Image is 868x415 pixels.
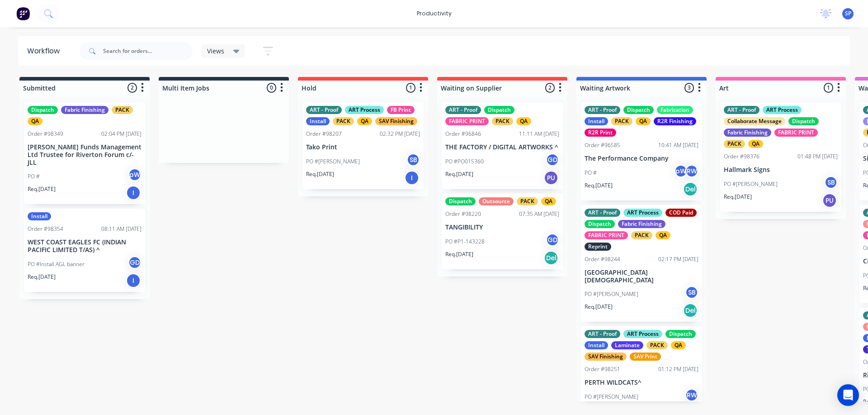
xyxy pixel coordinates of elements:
[16,7,30,20] img: Factory
[516,117,531,125] div: QA
[585,393,638,401] p: PO #[PERSON_NAME]
[585,117,608,125] div: Install
[445,210,481,218] div: Order #98220
[585,330,620,338] div: ART - Proof
[585,255,620,263] div: Order #98244
[333,117,354,125] div: PACK
[585,220,615,228] div: Dispatch
[126,273,141,288] div: I
[585,106,620,114] div: ART - Proof
[412,7,456,20] div: productivity
[585,129,616,137] div: R2R Print
[665,330,696,338] div: Dispatch
[585,269,698,284] p: [GEOGRAPHIC_DATA][DEMOGRAPHIC_DATA]
[126,186,141,200] div: I
[445,106,481,114] div: ART - Proof
[28,185,56,193] p: Req. [DATE]
[28,117,42,125] div: QA
[445,130,481,138] div: Order #96846
[519,210,559,218] div: 07:35 AM [DATE]
[585,169,597,177] p: PO #
[724,180,778,188] p: PO #[PERSON_NAME]
[61,106,108,114] div: Fabric Finishing
[837,384,859,406] div: Open Intercom Messenger
[683,182,698,196] div: Del
[646,341,668,349] div: PACK
[544,171,558,185] div: PU
[623,330,662,338] div: ART Process
[544,251,558,265] div: Del
[585,365,620,373] div: Order #98251
[748,140,763,148] div: QA
[28,260,85,268] p: PO #Install AGL banner
[724,106,759,114] div: ART - Proof
[345,106,384,114] div: ART Process
[665,209,697,217] div: COD Paid
[724,193,752,201] p: Req. [DATE]
[763,106,802,114] div: ART Process
[845,10,851,18] span: SP
[623,209,662,217] div: ART Process
[207,46,224,56] span: Views
[27,46,64,57] div: Workflow
[720,102,841,212] div: ART - ProofART ProcessCollaborate MessageDispatchFabric FinishingFABRIC PRINTPACKQAOrder #9837601...
[674,164,688,178] div: pW
[683,303,698,318] div: Del
[112,106,133,114] div: PACK
[724,166,838,174] p: Hallmark Signs
[128,256,142,269] div: GD
[492,117,513,125] div: PACK
[546,233,559,247] div: GD
[623,106,654,114] div: Dispatch
[585,341,608,349] div: Install
[671,341,686,349] div: QA
[406,153,420,167] div: SB
[306,170,334,178] p: Req. [DATE]
[387,106,415,114] div: FB Print
[484,106,514,114] div: Dispatch
[405,171,419,185] div: I
[685,164,698,178] div: RW
[658,255,698,263] div: 02:17 PM [DATE]
[797,153,838,161] div: 01:48 PM [DATE]
[375,117,417,125] div: SAV Finishing
[24,102,145,204] div: DispatchFabric FinishingPACKQAOrder #9834902:04 PM [DATE][PERSON_NAME] Funds Management Ltd Trust...
[28,143,142,166] p: [PERSON_NAME] Funds Management Ltd Trustee for Riverton Forum c/- JLL
[585,243,611,251] div: Reprint
[724,129,771,137] div: Fabric Finishing
[442,194,563,269] div: DispatchOutsourcePACKQAOrder #9822007:35 AM [DATE]TANGIBILITYPO #P1-143228GDReq.[DATE]Del
[657,106,693,114] div: Fabrication
[774,129,818,137] div: FABRIC PRINT
[618,220,665,228] div: Fabric Finishing
[445,157,484,166] p: PO #PO015360
[585,181,613,190] p: Req. [DATE]
[611,117,632,125] div: PACK
[445,250,473,258] p: Req. [DATE]
[28,130,63,138] div: Order #98349
[306,130,342,138] div: Order #98207
[685,388,698,402] div: RW
[636,117,651,125] div: QA
[128,168,142,181] div: pW
[788,117,819,125] div: Dispatch
[585,303,613,311] p: Req. [DATE]
[585,209,620,217] div: ART - Proof
[517,197,538,205] div: PACK
[656,231,670,239] div: QA
[685,286,698,299] div: SB
[442,102,563,189] div: ART - ProofDispatchFABRIC PRINTPACKQAOrder #9684611:11 AM [DATE]THE FACTORY / DIGITAL ARTWORKS ^P...
[306,143,420,151] p: Tako Print
[479,197,514,205] div: Outsource
[445,238,485,246] p: PO #P1-143228
[101,225,142,233] div: 08:11 AM [DATE]
[445,224,559,231] p: TANGIBILITY
[631,231,652,239] div: PACK
[103,42,193,60] input: Search for orders...
[585,141,620,149] div: Order #96585
[630,353,661,361] div: SAV Print
[585,379,698,386] p: PERTH WILDCATS^
[28,273,56,281] p: Req. [DATE]
[581,205,702,322] div: ART - ProofART ProcessCOD PaidDispatchFabric FinishingFABRIC PRINTPACKQAReprintOrder #9824402:17 ...
[546,153,559,167] div: GD
[306,157,360,166] p: PO #[PERSON_NAME]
